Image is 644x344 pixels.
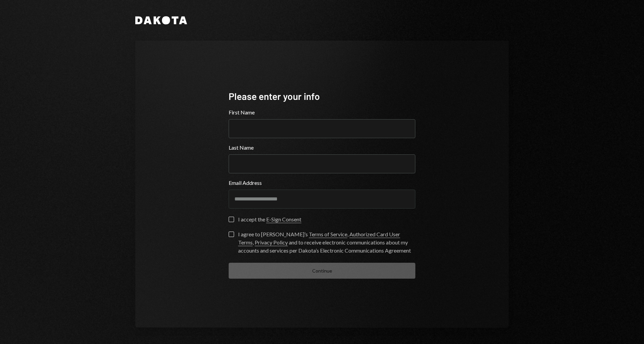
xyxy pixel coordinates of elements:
[229,90,415,103] div: Please enter your info
[229,232,234,237] button: I agree to [PERSON_NAME]’s Terms of Service, Authorized Card User Terms, Privacy Policy and to re...
[238,230,415,255] div: I agree to [PERSON_NAME]’s , , and to receive electronic communications about my accounts and ser...
[309,231,347,238] a: Terms of Service
[229,179,415,187] label: Email Address
[266,216,301,223] a: E-Sign Consent
[229,144,415,152] label: Last Name
[229,108,415,116] label: First Name
[238,215,301,223] div: I accept the
[238,231,400,246] a: Authorized Card User Terms
[255,239,288,246] a: Privacy Policy
[229,217,234,222] button: I accept the E-Sign Consent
